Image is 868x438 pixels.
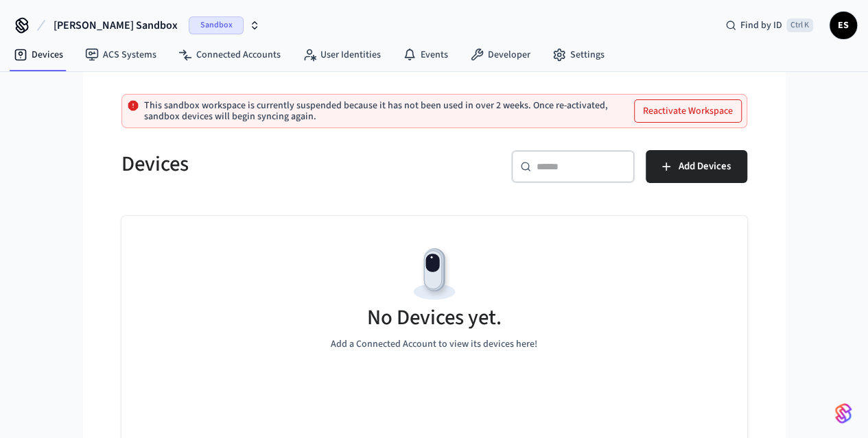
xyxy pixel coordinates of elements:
[459,42,541,67] a: Developer
[144,100,629,122] p: This sandbox workspace is currently suspended because it has not been used in over 2 weeks. Once ...
[121,150,426,178] h5: Devices
[189,16,244,34] span: Sandbox
[392,42,459,67] a: Events
[831,13,856,38] span: ES
[292,42,392,67] a: User Identities
[167,42,292,67] a: Connected Accounts
[679,158,731,175] span: Add Devices
[786,19,813,32] span: Ctrl K
[646,150,747,183] button: Add Devices
[331,337,537,352] p: Add a Connected Account to view its devices here!
[367,304,502,332] h5: No Devices yet.
[740,19,782,32] span: Find by ID
[54,17,178,34] span: [PERSON_NAME] Sandbox
[714,13,824,38] div: Find by IDCtrl K
[403,243,465,305] img: Devices Empty State
[541,42,615,67] a: Settings
[635,100,741,122] button: Reactivate Workspace
[835,402,852,424] img: SeamLogoGradient.69752ec5.svg
[3,42,74,67] a: Devices
[74,42,167,67] a: ACS Systems
[830,12,857,39] button: ES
